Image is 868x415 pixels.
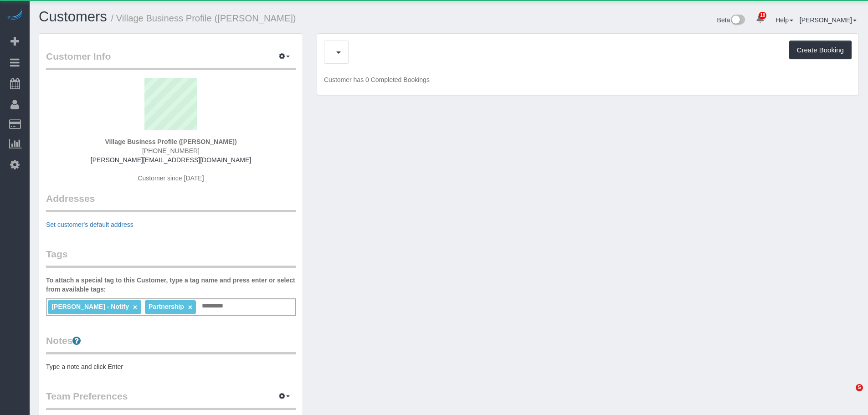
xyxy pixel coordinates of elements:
label: To attach a special tag to this Customer, type a tag name and press enter or select from availabl... [46,276,296,294]
pre: Type a note and click Enter [46,362,296,371]
legend: Customer Info [46,50,296,70]
a: × [188,303,192,311]
span: [PERSON_NAME] - Notify [51,303,129,310]
strong: Village Business Profile ([PERSON_NAME]) [105,138,236,145]
span: 5 [856,384,863,391]
a: × [133,303,137,311]
a: [PERSON_NAME] [800,16,857,24]
iframe: Intercom live chat [837,384,859,406]
legend: Team Preferences [46,389,296,410]
span: Customer since [DATE] [138,174,204,182]
a: [PERSON_NAME][EMAIL_ADDRESS][DOMAIN_NAME] [91,156,251,164]
span: 18 [759,12,766,19]
img: New interface [730,15,745,26]
small: / Village Business Profile ([PERSON_NAME]) [111,13,296,23]
button: Create Booking [789,41,852,60]
img: Automaid Logo [5,9,24,22]
a: Customers [39,9,107,25]
legend: Notes [46,334,296,354]
legend: Tags [46,247,296,268]
a: Beta [717,16,745,24]
p: Customer has 0 Completed Bookings [324,75,852,84]
a: Help [776,16,793,24]
span: Partnership [149,303,184,310]
a: Set customer's default address [46,221,134,228]
a: 18 [751,9,769,29]
span: [PHONE_NUMBER] [142,147,200,154]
